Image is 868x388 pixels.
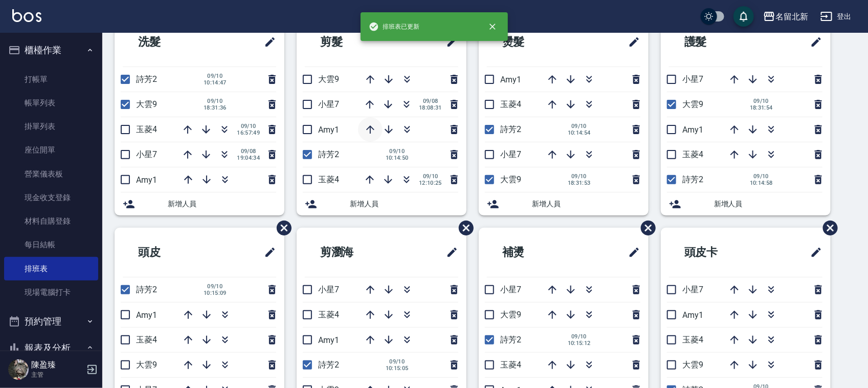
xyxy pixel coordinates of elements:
a: 現場電腦打卡 [4,281,98,304]
span: 09/10 [204,98,227,104]
span: 修改班表的標題 [804,240,822,265]
span: Amy1 [682,125,703,135]
span: 新增人員 [350,199,458,209]
span: 大雲9 [136,360,157,370]
span: 排班表已更新 [369,21,420,32]
span: 10:15:12 [568,340,591,347]
span: 詩芳2 [136,74,157,84]
button: 櫃檯作業 [4,37,98,63]
span: 玉菱4 [318,175,339,184]
button: close [481,15,504,38]
span: 12:10:25 [419,180,442,186]
span: 小星7 [500,285,521,294]
span: Amy1 [318,125,339,135]
span: 玉菱4 [136,124,157,134]
span: Amy1 [136,310,157,320]
span: 09/10 [750,173,773,180]
span: 新增人員 [532,199,640,209]
a: 排班表 [4,257,98,281]
span: 玉菱4 [136,335,157,344]
h2: 頭皮 [123,234,217,271]
h2: 洗髮 [123,24,217,60]
span: 玉菱4 [500,360,521,370]
span: 09/10 [568,333,591,340]
span: 09/10 [204,283,227,290]
span: 10:15:09 [204,290,227,296]
button: save [733,6,754,27]
span: 18:31:53 [568,180,591,186]
span: 修改班表的標題 [440,240,458,265]
span: 10:15:05 [386,365,409,372]
span: 修改班表的標題 [258,240,276,265]
span: 19:04:34 [237,155,260,161]
h2: 護髮 [669,24,763,60]
span: 09/10 [750,98,773,104]
span: 修改班表的標題 [804,30,822,54]
div: 新增人員 [479,192,649,215]
a: 打帳單 [4,68,98,91]
span: 修改班表的標題 [440,30,458,54]
span: 18:31:54 [750,104,773,111]
span: 小星7 [500,149,521,159]
span: Amy1 [318,335,339,345]
span: 10:14:47 [204,79,227,86]
span: 修改班表的標題 [622,240,640,265]
span: 09/08 [419,98,442,104]
span: 玉菱4 [318,310,339,319]
span: 10:14:50 [386,155,409,161]
span: 大雲9 [318,74,339,84]
span: 09/10 [204,73,227,79]
span: 09/10 [386,148,409,155]
h2: 頭皮卡 [669,234,769,271]
button: 名留北新 [759,6,812,27]
span: 詩芳2 [136,285,157,294]
span: 刪除班表 [451,213,475,243]
span: 16:57:49 [237,130,260,136]
span: 09/10 [386,358,409,365]
span: 小星7 [136,149,157,159]
span: Amy1 [500,75,521,84]
span: 18:31:36 [204,104,227,111]
span: 小星7 [682,74,703,84]
h2: 剪瀏海 [305,234,405,271]
span: 09/10 [419,173,442,180]
span: 大雲9 [682,360,703,370]
a: 帳單列表 [4,91,98,115]
span: 18:08:31 [419,104,442,111]
span: 大雲9 [500,310,521,319]
span: 小星7 [682,285,703,294]
a: 掛單列表 [4,115,98,138]
span: 10:14:54 [568,130,591,136]
span: 修改班表的標題 [622,30,640,54]
span: 刪除班表 [633,213,657,243]
span: 玉菱4 [682,149,703,159]
span: 玉菱4 [500,99,521,109]
span: 大雲9 [500,175,521,184]
button: 報表及分析 [4,335,98,361]
span: 大雲9 [136,99,157,109]
span: 新增人員 [714,199,822,209]
span: 刪除班表 [269,213,293,243]
a: 營業儀表板 [4,162,98,186]
span: 玉菱4 [682,335,703,344]
span: 大雲9 [682,99,703,109]
div: 名留北新 [775,10,808,23]
button: 預約管理 [4,308,98,335]
a: 材料自購登錄 [4,209,98,233]
h5: 陳盈臻 [31,360,83,370]
div: 新增人員 [115,192,284,215]
h2: 燙髮 [487,24,581,60]
span: 新增人員 [168,199,276,209]
h2: 剪髮 [305,24,399,60]
button: 登出 [816,7,856,26]
span: 小星7 [318,99,339,109]
span: 09/10 [568,123,591,130]
a: 每日結帳 [4,233,98,256]
a: 現金收支登錄 [4,186,98,209]
span: 10:14:58 [750,180,773,186]
span: 修改班表的標題 [258,30,276,54]
span: Amy1 [682,310,703,320]
span: 詩芳2 [318,360,339,370]
div: 新增人員 [661,192,831,215]
span: 09/10 [568,173,591,180]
